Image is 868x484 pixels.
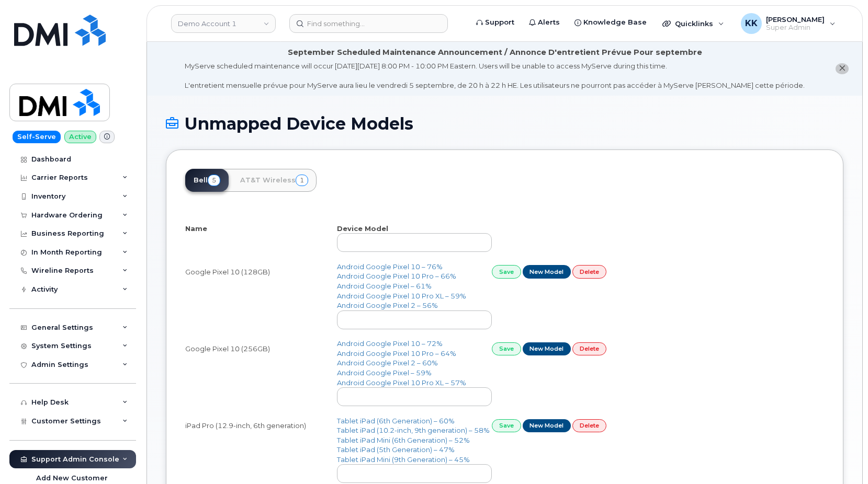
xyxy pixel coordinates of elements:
[492,419,521,432] a: Save
[208,175,220,186] span: 5
[836,63,849,74] button: close notification
[337,436,470,444] a: Tablet iPad Mini (6th Generation) – 52%
[232,169,317,192] a: AT&T Wireless1
[337,292,466,300] a: Android Google Pixel 10 Pro XL – 59%
[337,417,455,425] a: Tablet iPad (6th Generation) – 60%
[492,265,521,278] a: Save
[166,114,843,133] h1: Unmapped Device Models
[492,342,521,355] a: Save
[572,342,606,355] a: Delete
[185,310,337,387] td: Google Pixel 10 (256GB)
[337,282,432,290] a: Android Google Pixel – 61%
[523,265,571,278] a: New Model
[337,455,470,464] a: Tablet iPad Mini (9th Generation) – 45%
[185,387,337,464] td: iPad Pro (12.9-inch, 6th generation)
[337,262,443,271] a: Android Google Pixel 10 – 76%
[185,233,337,310] td: Google Pixel 10 (128GB)
[572,419,606,432] a: Delete
[523,342,571,355] a: New Model
[185,61,805,90] div: MyServe scheduled maintenance will occur [DATE][DATE] 8:00 PM - 10:00 PM Eastern. Users will be u...
[337,301,438,309] a: Android Google Pixel 2 – 56%
[337,426,490,434] a: Tablet iPad (10.2-inch, 9th generation) – 58%
[296,175,308,186] span: 1
[572,265,606,278] a: Delete
[288,47,702,58] div: September Scheduled Maintenance Announcement / Annonce D'entretient Prévue Pour septembre
[337,378,466,387] a: Android Google Pixel 10 Pro XL – 57%
[337,224,492,234] th: Device Model
[185,224,337,234] th: Name
[337,445,455,454] a: Tablet iPad (5th Generation) – 47%
[337,368,432,377] a: Android Google Pixel – 59%
[337,339,443,348] a: Android Google Pixel 10 – 72%
[185,169,229,192] a: Bell5
[523,419,571,432] a: New Model
[337,359,438,367] a: Android Google Pixel 2 – 60%
[337,349,456,358] a: Android Google Pixel 10 Pro – 64%
[337,272,456,280] a: Android Google Pixel 10 Pro – 66%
